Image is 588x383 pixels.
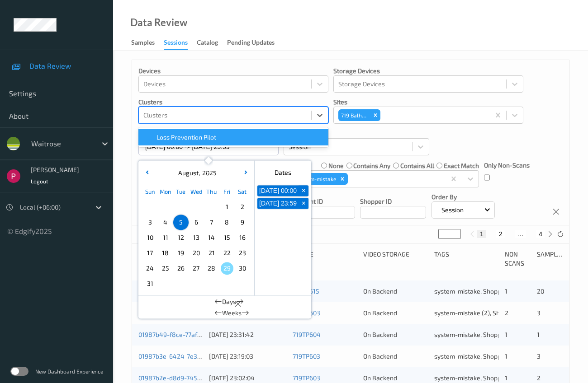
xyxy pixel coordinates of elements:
[138,66,328,75] p: Devices
[432,192,495,201] p: Order By
[142,184,158,199] div: Sun
[159,216,172,229] span: 4
[138,374,265,382] a: 01987b2e-d8d9-7458-a785-74098d8c6b80
[175,247,187,259] span: 19
[537,250,563,268] div: Samples
[158,199,173,215] div: Choose Monday July 28 of 2025
[235,245,250,261] div: Choose Saturday August 23 of 2025
[175,262,187,275] span: 26
[158,184,173,199] div: Mon
[293,250,357,268] div: Device
[505,250,531,268] div: Non Scans
[536,230,545,238] button: 4
[205,231,218,244] span: 14
[189,199,204,215] div: Choose Wednesday July 30 of 2025
[444,161,479,170] label: exact match
[204,199,219,215] div: Choose Thursday July 31 of 2025
[138,331,259,338] a: 01987b49-f8ce-77af-a612-b30540e49c31
[537,331,540,338] span: 1
[221,201,233,213] span: 1
[144,231,156,244] span: 10
[236,201,249,213] span: 2
[190,247,203,259] span: 20
[370,109,380,121] div: Remove 719 Balham
[144,262,156,275] span: 24
[159,231,172,244] span: 11
[337,173,347,185] div: Remove system-mistake
[131,37,164,49] a: Samples
[219,261,235,276] div: Choose Friday August 29 of 2025
[221,247,233,259] span: 22
[434,250,498,268] div: Tags
[299,185,308,196] button: +
[537,287,544,295] span: 20
[205,247,218,259] span: 21
[130,18,187,27] div: Data Review
[221,216,233,229] span: 8
[293,331,321,338] a: 719TP604
[175,216,187,229] span: 5
[363,308,427,318] div: On Backend
[360,197,426,206] p: Shopper ID
[142,199,158,215] div: Choose Sunday July 27 of 2025
[158,261,173,276] div: Choose Monday August 25 of 2025
[204,215,219,230] div: Choose Thursday August 07 of 2025
[338,109,370,121] div: 719 Balham
[434,287,539,295] span: system-mistake, Shopper Confirmed
[131,38,155,49] div: Samples
[235,230,250,245] div: Choose Saturday August 16 of 2025
[257,198,299,209] button: [DATE] 23:59
[227,37,284,49] a: Pending Updates
[142,276,158,291] div: Choose Sunday August 31 of 2025
[138,98,328,107] p: Clusters
[142,245,158,261] div: Choose Sunday August 17 of 2025
[299,198,308,209] button: +
[190,231,203,244] span: 13
[173,276,189,291] div: Choose Tuesday September 02 of 2025
[158,276,173,291] div: Choose Monday September 01 of 2025
[209,352,286,361] div: [DATE] 23:19:03
[175,231,187,244] span: 12
[333,98,523,107] p: Sites
[189,276,204,291] div: Choose Wednesday September 03 of 2025
[438,206,467,215] p: Session
[255,164,311,181] div: Dates
[222,308,242,318] span: Weeks
[189,245,204,261] div: Choose Wednesday August 20 of 2025
[505,352,507,360] span: 1
[235,276,250,291] div: Choose Saturday September 06 of 2025
[505,374,507,382] span: 1
[227,38,275,49] div: Pending Updates
[294,173,337,185] div: system-mistake
[159,262,172,275] span: 25
[209,374,286,383] div: [DATE] 23:02:04
[164,37,197,50] a: Sessions
[537,352,541,360] span: 3
[257,185,299,196] button: [DATE] 00:00
[400,161,434,170] label: contains all
[204,230,219,245] div: Choose Thursday August 14 of 2025
[142,215,158,230] div: Choose Sunday August 03 of 2025
[289,197,355,206] p: Assistant ID
[204,245,219,261] div: Choose Thursday August 21 of 2025
[353,161,390,170] label: contains any
[204,184,219,199] div: Thu
[515,230,526,238] button: ...
[235,184,250,199] div: Sat
[505,331,507,338] span: 1
[205,262,218,275] span: 28
[158,215,173,230] div: Choose Monday August 04 of 2025
[219,230,235,245] div: Choose Friday August 15 of 2025
[496,230,505,238] button: 2
[363,287,427,296] div: On Backend
[159,247,172,259] span: 18
[204,261,219,276] div: Choose Thursday August 28 of 2025
[299,186,308,196] span: +
[484,161,530,170] p: Only Non-Scans
[190,216,203,229] span: 6
[176,169,199,177] span: August
[190,262,203,275] span: 27
[205,216,218,229] span: 7
[236,247,249,259] span: 23
[284,129,429,138] p: Time Field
